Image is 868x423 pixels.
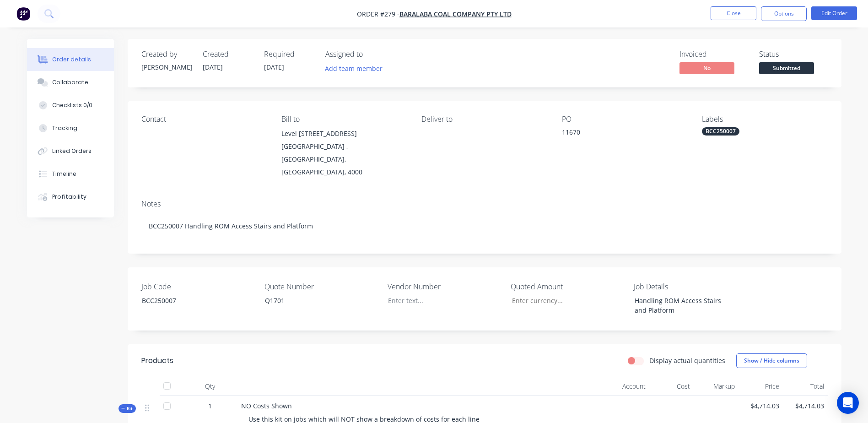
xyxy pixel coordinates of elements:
[504,294,625,308] input: Enter currency...
[679,50,748,59] div: Invoiced
[421,115,547,124] div: Deliver to
[135,294,249,307] div: BCC250007
[388,281,502,292] label: Vendor Number
[702,127,739,136] div: BCC250007
[739,377,783,396] div: Price
[258,294,372,307] div: Q1701
[27,163,114,185] button: Timeline
[52,101,92,109] div: Checklists 0/0
[679,62,734,74] span: No
[52,170,76,178] div: Timeline
[27,117,114,140] button: Tracking
[27,185,114,208] button: Profitability
[761,6,807,21] button: Options
[562,127,676,140] div: 11670
[27,94,114,117] button: Checklists 0/0
[27,71,114,94] button: Collaborate
[558,377,649,396] div: Account
[783,377,828,396] div: Total
[16,7,30,21] img: Factory
[141,115,267,124] div: Contact
[141,281,256,292] label: Job Code
[702,115,827,124] div: Labels
[627,294,742,317] div: Handling ROM Access Stairs and Platform
[52,124,77,132] div: Tracking
[141,62,192,72] div: [PERSON_NAME]
[208,401,212,411] span: 1
[121,405,133,412] span: Kit
[811,6,857,20] button: Edit Order
[711,6,756,20] button: Close
[694,377,739,396] div: Markup
[141,200,828,208] div: Notes
[742,401,780,411] span: $4,714.03
[759,62,814,76] button: Submitted
[52,55,91,64] div: Order details
[281,127,407,179] div: Level [STREET_ADDRESS][GEOGRAPHIC_DATA] , [GEOGRAPHIC_DATA], [GEOGRAPHIC_DATA], 4000
[264,50,314,59] div: Required
[52,147,92,155] div: Linked Orders
[320,62,387,75] button: Add team member
[141,355,173,366] div: Products
[649,377,694,396] div: Cost
[562,115,687,124] div: PO
[241,401,292,410] span: NO Costs Shown
[837,392,859,414] div: Open Intercom Messenger
[736,353,807,368] button: Show / Hide columns
[325,50,417,59] div: Assigned to
[141,212,828,240] div: BCC250007 Handling ROM Access Stairs and Platform
[759,62,814,74] span: Submitted
[357,10,399,18] span: Order #279 -
[52,193,86,201] div: Profitability
[634,281,748,292] label: Job Details
[511,281,625,292] label: Quoted Amount
[787,401,824,411] span: $4,714.03
[281,140,407,179] div: [GEOGRAPHIC_DATA] , [GEOGRAPHIC_DATA], [GEOGRAPHIC_DATA], 4000
[119,404,136,413] div: Kit
[203,63,223,71] span: [DATE]
[264,63,284,71] span: [DATE]
[183,377,237,396] div: Qty
[649,356,725,365] label: Display actual quantities
[27,140,114,163] button: Linked Orders
[203,50,253,59] div: Created
[52,78,88,87] div: Collaborate
[281,127,407,140] div: Level [STREET_ADDRESS]
[759,50,828,59] div: Status
[399,10,512,18] a: Baralaba Coal Company Pty Ltd
[325,62,388,75] button: Add team member
[281,115,407,124] div: Bill to
[264,281,379,292] label: Quote Number
[141,50,192,59] div: Created by
[27,48,114,71] button: Order details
